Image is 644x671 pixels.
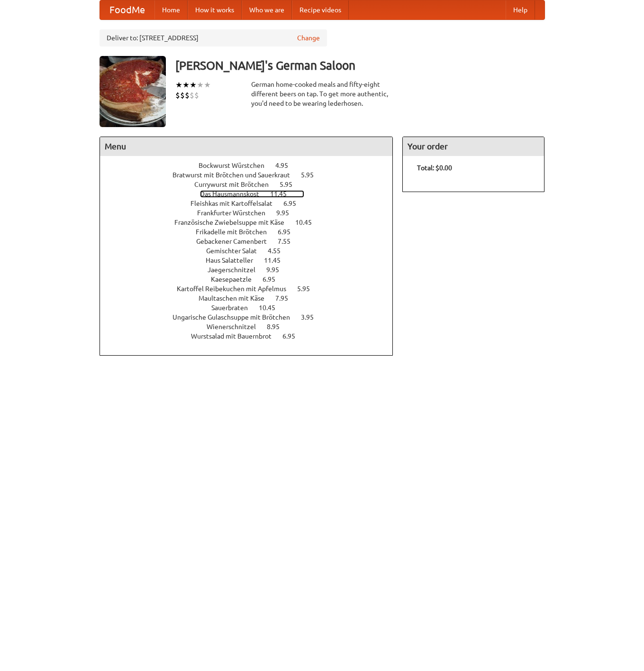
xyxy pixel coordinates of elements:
span: 9.95 [276,209,299,217]
span: 6.95 [283,200,306,207]
span: 10.45 [295,219,321,226]
span: Frankfurter Würstchen [197,209,275,217]
h4: Your order [403,137,544,156]
span: Fleishkas mit Kartoffelsalat [190,200,282,207]
a: Gemischter Salat 4.55 [206,247,298,255]
span: 8.95 [267,323,289,331]
li: $ [194,90,199,101]
span: Gemischter Salat [206,247,266,255]
a: Frankfurter Würstchen 9.95 [197,209,307,217]
span: Jaegerschnitzel [208,266,265,274]
li: ★ [190,80,197,90]
span: Kartoffel Reibekuchen mit Apfelmus [177,285,296,293]
a: Home [154,0,188,19]
a: Wienerschnitzel 8.95 [207,323,297,331]
a: Maultaschen mit Käse 7.95 [199,294,306,302]
span: Sauerbraten [211,304,257,312]
a: Kartoffel Reibekuchen mit Apfelmus 5.95 [177,285,327,293]
a: Jaegerschnitzel 9.95 [208,266,297,274]
span: 10.45 [259,304,285,312]
span: Wienerschnitzel [207,323,265,331]
a: Gebackener Camenbert 7.55 [196,238,308,245]
span: 4.95 [275,162,298,169]
span: 11.45 [270,190,296,198]
span: 5.95 [297,285,319,293]
span: 6.95 [282,332,305,340]
a: Currywurst mit Brötchen 5.95 [194,181,310,188]
span: Das Hausmannskost [200,190,269,198]
span: 7.95 [275,294,298,302]
a: Fleishkas mit Kartoffelsalat 6.95 [190,200,314,207]
span: Maultaschen mit Käse [199,294,274,302]
li: $ [180,90,185,101]
li: $ [175,90,180,101]
span: 9.95 [266,266,289,274]
h3: [PERSON_NAME]'s German Saloon [175,56,545,75]
h4: Menu [100,137,393,156]
li: $ [190,90,194,101]
span: Bockwurst Würstchen [199,162,274,169]
span: Gebackener Camenbert [196,238,276,245]
span: Ungarische Gulaschsuppe mit Brötchen [172,313,299,321]
a: Recipe videos [292,0,349,19]
a: Bockwurst Würstchen 4.95 [199,162,306,169]
span: 5.95 [301,171,323,179]
img: angular.jpg [100,56,166,127]
span: Haus Salatteller [206,257,263,264]
span: 11.45 [264,257,290,264]
li: $ [185,90,190,101]
a: Who we are [242,0,292,19]
li: ★ [182,80,190,90]
a: Ungarische Gulaschsuppe mit Brötchen 3.95 [172,313,331,321]
span: 7.55 [278,238,300,245]
a: Bratwurst mit Brötchen und Sauerkraut 5.95 [172,171,331,179]
span: 4.55 [268,247,290,255]
span: Wurstsalad mit Bauernbrot [191,332,281,340]
a: Frikadelle mit Brötchen 6.95 [196,228,308,236]
li: ★ [197,80,204,90]
a: Französische Zwiebelsuppe mit Käse 10.45 [174,219,329,226]
li: ★ [204,80,211,90]
li: ★ [175,80,182,90]
span: Französische Zwiebelsuppe mit Käse [174,219,294,226]
a: How it works [188,0,242,19]
a: Das Hausmannskost 11.45 [200,190,304,198]
span: Bratwurst mit Brötchen und Sauerkraut [172,171,299,179]
b: Total: $0.00 [417,164,452,172]
div: Deliver to: [STREET_ADDRESS] [100,29,327,46]
a: Haus Salatteller 11.45 [206,257,298,264]
span: 6.95 [278,228,300,236]
a: Sauerbraten 10.45 [211,304,293,312]
span: 5.95 [280,181,302,188]
span: 6.95 [263,276,285,283]
span: 3.95 [301,313,323,321]
span: Frikadelle mit Brötchen [196,228,276,236]
a: Kaesepaetzle 6.95 [211,276,293,283]
a: Wurstsalad mit Bauernbrot 6.95 [191,332,313,340]
a: FoodMe [100,0,154,19]
span: Kaesepaetzle [211,276,261,283]
span: Currywurst mit Brötchen [194,181,278,188]
a: Change [297,33,320,43]
div: German home-cooked meals and fifty-eight different beers on tap. To get more authentic, you'd nee... [251,80,393,108]
a: Help [506,0,535,19]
